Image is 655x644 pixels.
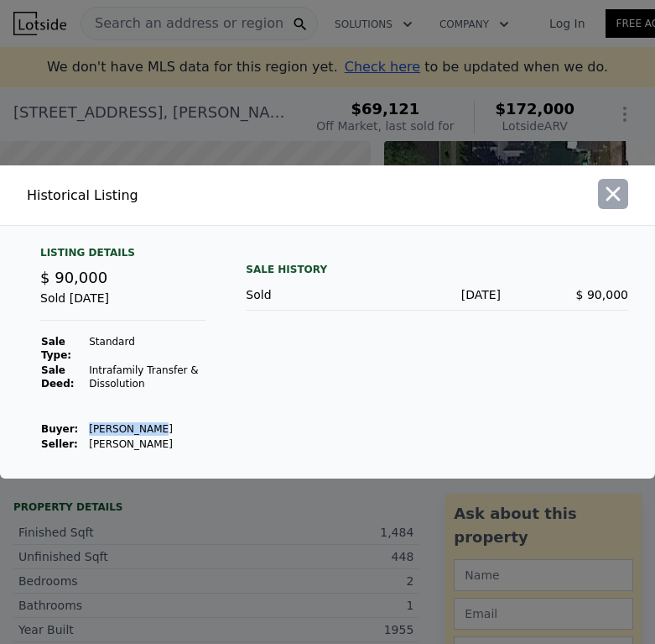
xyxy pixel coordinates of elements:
[88,363,205,391] td: Intrafamily Transfer & Dissolution
[88,437,205,452] td: [PERSON_NAME]
[576,288,628,301] span: $ 90,000
[246,286,373,303] div: Sold
[41,336,71,361] strong: Sale Type:
[40,246,205,266] div: Listing Details
[246,259,628,280] div: Sale History
[373,286,501,303] div: [DATE]
[88,421,205,437] td: [PERSON_NAME]
[40,290,205,321] div: Sold [DATE]
[27,186,321,206] div: Historical Listing
[41,423,78,435] strong: Buyer :
[40,269,107,286] span: $ 90,000
[41,364,75,390] strong: Sale Deed:
[41,438,78,450] strong: Seller :
[88,334,205,363] td: Standard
